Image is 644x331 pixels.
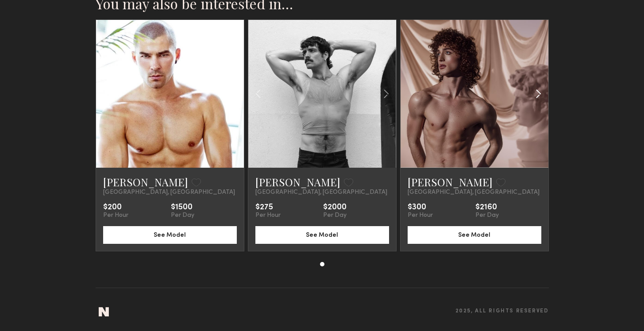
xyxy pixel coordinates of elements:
span: [GEOGRAPHIC_DATA], [GEOGRAPHIC_DATA] [408,189,540,196]
a: See Model [103,231,237,238]
a: [PERSON_NAME] [255,175,340,189]
div: $275 [255,203,281,212]
div: $1500 [171,203,194,212]
div: Per Day [475,212,499,219]
div: Per Day [323,212,347,219]
div: $300 [408,203,433,212]
button: See Model [408,226,541,244]
div: $2000 [323,203,347,212]
a: [PERSON_NAME] [408,175,493,189]
div: Per Hour [408,212,433,219]
div: Per Hour [255,212,281,219]
div: $2160 [475,203,499,212]
button: See Model [103,226,237,244]
a: See Model [255,231,389,238]
a: [PERSON_NAME] [103,175,188,189]
span: [GEOGRAPHIC_DATA], [GEOGRAPHIC_DATA] [103,189,235,196]
span: [GEOGRAPHIC_DATA], [GEOGRAPHIC_DATA] [255,189,387,196]
div: $200 [103,203,128,212]
span: 2025, all rights reserved [455,308,549,314]
button: See Model [255,226,389,244]
div: Per Day [171,212,194,219]
div: Per Hour [103,212,128,219]
a: See Model [408,231,541,238]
